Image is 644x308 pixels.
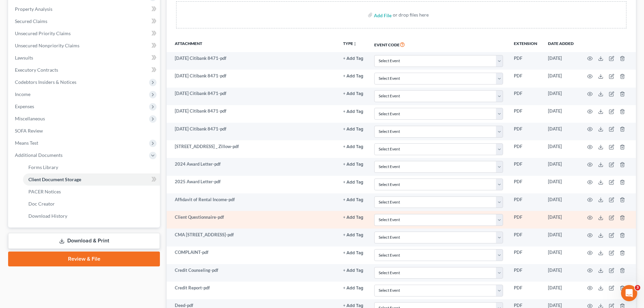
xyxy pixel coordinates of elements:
[28,176,81,182] span: Client Document Storage
[15,140,38,146] span: Means Test
[343,286,363,290] button: + Add Tag
[167,158,338,175] td: 2024 Award Letter-pdf
[167,105,338,123] td: [DATE] Citibank 8471-pdf
[543,176,579,193] td: [DATE]
[508,140,543,158] td: PDF
[343,180,363,185] button: + Add Tag
[343,126,363,132] a: + Add Tag
[508,88,543,105] td: PDF
[543,140,579,158] td: [DATE]
[543,88,579,105] td: [DATE]
[167,193,338,211] td: Affidavit of Rental Income-pdf
[343,249,363,256] a: + Add Tag
[167,88,338,105] td: [DATE] Citibank 8471-pdf
[343,162,363,167] button: + Add Tag
[343,92,363,96] button: + Add Tag
[23,186,160,198] a: PACER Notices
[508,211,543,229] td: PDF
[9,27,160,40] a: Unsecured Priority Claims
[15,6,52,12] span: Property Analysis
[15,103,34,109] span: Expenses
[343,42,357,46] button: TYPEunfold_more
[508,246,543,264] td: PDF
[23,161,160,173] a: Forms Library
[543,123,579,140] td: [DATE]
[15,30,71,36] span: Unsecured Priority Claims
[167,52,338,70] td: [DATE] Citibank 8471-pdf
[369,37,508,52] th: Event Code
[9,40,160,52] a: Unsecured Nonpriority Claims
[343,251,363,255] button: + Add Tag
[508,193,543,211] td: PDF
[23,210,160,222] a: Download History
[167,282,338,299] td: Credit Report-pdf
[508,282,543,299] td: PDF
[23,173,160,186] a: Client Document Storage
[9,52,160,64] a: Lawsuits
[508,70,543,87] td: PDF
[543,193,579,211] td: [DATE]
[353,42,357,46] i: unfold_more
[15,18,47,24] span: Secured Claims
[508,105,543,123] td: PDF
[343,233,363,237] button: + Add Tag
[343,55,363,62] a: + Add Tag
[167,229,338,246] td: CMA [STREET_ADDRESS]-pdf
[543,52,579,70] td: [DATE]
[343,285,363,291] a: + Add Tag
[543,70,579,87] td: [DATE]
[167,211,338,229] td: Client Questionnaire-pdf
[343,198,363,202] button: + Add Tag
[393,11,429,18] div: or drop files here
[15,79,76,85] span: Codebtors Insiders & Notices
[167,176,338,193] td: 2025 Award Letter-pdf
[343,143,363,150] a: + Add Tag
[8,252,160,266] a: Review & File
[621,285,637,301] iframe: Intercom live chat
[343,267,363,274] a: + Add Tag
[167,246,338,264] td: COMPLAINT-pdf
[15,152,63,158] span: Additional Documents
[343,73,363,79] a: + Add Tag
[9,125,160,137] a: SOFA Review
[543,211,579,229] td: [DATE]
[343,127,363,132] button: + Add Tag
[508,264,543,282] td: PDF
[343,108,363,114] a: + Add Tag
[343,215,363,220] button: + Add Tag
[343,196,363,203] a: + Add Tag
[543,246,579,264] td: [DATE]
[167,123,338,140] td: [DATE] Citibank 8471-pdf
[508,123,543,140] td: PDF
[9,64,160,76] a: Executory Contracts
[508,176,543,193] td: PDF
[543,264,579,282] td: [DATE]
[167,264,338,282] td: Credit Counseling-pdf
[28,189,61,194] span: PACER Notices
[543,37,579,52] th: Date added
[508,229,543,246] td: PDF
[8,233,160,249] a: Download & Print
[543,282,579,299] td: [DATE]
[15,67,58,73] span: Executory Contracts
[508,52,543,70] td: PDF
[167,37,338,52] th: Attachment
[15,55,33,61] span: Lawsuits
[343,161,363,167] a: + Add Tag
[15,116,45,121] span: Miscellaneous
[167,70,338,87] td: [DATE] Citibank 8471-pdf
[15,91,30,97] span: Income
[343,145,363,149] button: + Add Tag
[343,268,363,273] button: + Add Tag
[343,90,363,97] a: + Add Tag
[343,110,363,114] button: + Add Tag
[167,140,338,158] td: [STREET_ADDRESS] _ Zillow-pdf
[543,105,579,123] td: [DATE]
[9,15,160,27] a: Secured Claims
[9,3,160,15] a: Property Analysis
[343,179,363,185] a: + Add Tag
[343,214,363,220] a: + Add Tag
[28,213,67,219] span: Download History
[343,74,363,78] button: + Add Tag
[343,232,363,238] a: + Add Tag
